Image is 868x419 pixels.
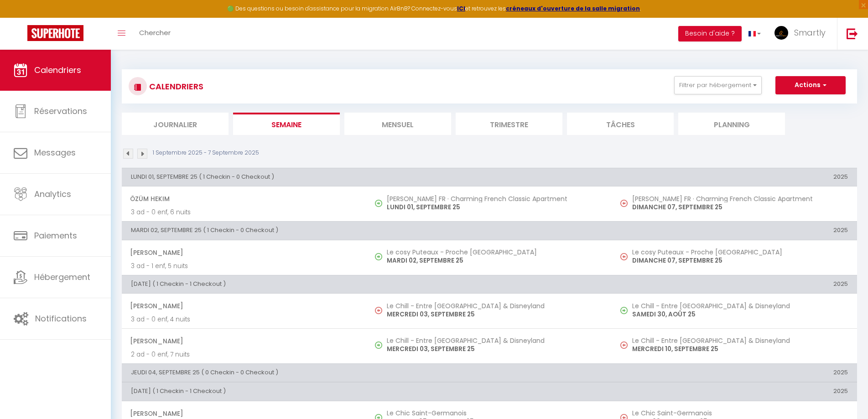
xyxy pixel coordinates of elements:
img: NO IMAGE [620,307,628,314]
h3: CALENDRIERS [147,76,203,97]
li: Tâches [567,113,674,135]
p: MERCREDI 03, SEPTEMBRE 25 [387,344,603,354]
h5: Le cosy Puteaux - Proche [GEOGRAPHIC_DATA] [387,248,603,256]
a: ... Smartly [768,18,837,50]
li: Planning [678,113,785,135]
p: 3 ad - 0 enf, 4 nuits [131,315,358,324]
h5: [PERSON_NAME] FR · Charming French Classic Apartment [387,195,603,202]
a: créneaux d'ouverture de la salle migration [506,5,640,12]
p: 2 ad - 0 enf, 7 nuits [131,350,358,359]
p: SAMEDI 30, AOÛT 25 [632,310,848,319]
p: MARDI 02, SEPTEMBRE 25 [387,256,603,265]
p: MERCREDI 10, SEPTEMBRE 25 [632,344,848,354]
p: MERCREDI 03, SEPTEMBRE 25 [387,310,603,319]
p: DIMANCHE 07, SEPTEMBRE 25 [632,202,848,212]
h5: Le Chill - Entre [GEOGRAPHIC_DATA] & Disneyland [387,337,603,344]
th: [DATE] ( 1 Checkin - 1 Checkout ) [122,275,612,293]
span: Messages [34,147,76,158]
button: Actions [775,76,846,94]
img: NO IMAGE [620,200,628,207]
th: 2025 [612,383,857,401]
h5: Le Chill - Entre [GEOGRAPHIC_DATA] & Disneyland [387,302,603,310]
img: NO IMAGE [375,307,382,314]
h5: Le Chic Saint-Germanois [632,409,848,417]
a: ICI [457,5,465,12]
th: MARDI 02, SEPTEMBRE 25 ( 1 Checkin - 0 Checkout ) [122,222,612,240]
th: 2025 [612,363,857,382]
p: 3 ad - 1 enf, 5 nuits [131,261,358,271]
a: Chercher [132,18,177,50]
span: Hébergement [34,271,90,283]
th: [DATE] ( 1 Checkin - 1 Checkout ) [122,383,612,401]
span: Smartly [794,27,826,38]
p: LUNDI 01, SEPTEMBRE 25 [387,202,603,212]
span: [PERSON_NAME] [130,332,358,350]
span: Chercher [139,28,171,37]
button: Filtrer par hébergement [674,76,762,94]
li: Journalier [122,113,229,135]
span: [PERSON_NAME] [130,297,358,315]
h5: Le Chill - Entre [GEOGRAPHIC_DATA] & Disneyland [632,302,848,310]
th: JEUDI 04, SEPTEMBRE 25 ( 0 Checkin - 0 Checkout ) [122,363,612,382]
h5: Le cosy Puteaux - Proche [GEOGRAPHIC_DATA] [632,248,848,256]
h5: Le Chill - Entre [GEOGRAPHIC_DATA] & Disneyland [632,337,848,344]
span: Réservations [34,105,87,117]
span: Calendriers [34,64,81,76]
img: Super Booking [27,25,83,41]
h5: [PERSON_NAME] FR · Charming French Classic Apartment [632,195,848,202]
li: Semaine [233,113,340,135]
span: Notifications [35,313,87,324]
button: Besoin d'aide ? [678,26,742,41]
th: 2025 [612,222,857,240]
span: Analytics [34,188,71,200]
th: 2025 [612,168,857,186]
img: logout [847,28,858,39]
th: LUNDI 01, SEPTEMBRE 25 ( 1 Checkin - 0 Checkout ) [122,168,612,186]
img: ... [774,26,788,40]
li: Trimestre [456,113,562,135]
h5: Le Chic Saint-Germanois [387,409,603,417]
p: 3 ad - 0 enf, 6 nuits [131,207,358,217]
li: Mensuel [344,113,451,135]
span: Paiements [34,230,77,241]
button: Ouvrir le widget de chat LiveChat [7,4,35,31]
span: Özüm Hekim [130,190,358,207]
img: NO IMAGE [620,341,628,349]
th: 2025 [612,275,857,293]
p: 1 Septembre 2025 - 7 Septembre 2025 [153,149,259,157]
p: DIMANCHE 07, SEPTEMBRE 25 [632,256,848,265]
span: [PERSON_NAME] [130,244,358,261]
img: NO IMAGE [620,253,628,260]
